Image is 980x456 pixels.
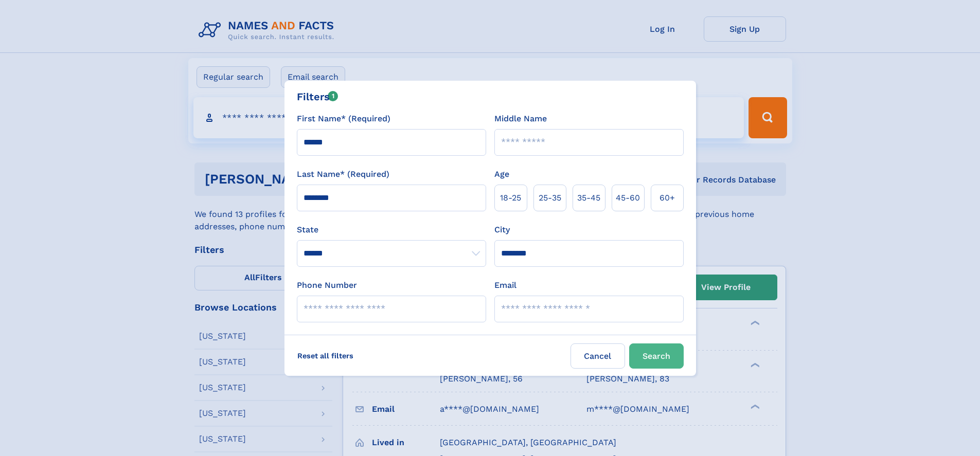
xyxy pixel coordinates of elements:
[494,279,516,291] label: Email
[629,343,684,369] button: Search
[494,113,547,125] label: Middle Name
[494,168,509,180] label: Age
[297,113,390,125] label: First Name* (Required)
[297,224,486,236] label: State
[297,89,338,104] div: Filters
[571,343,625,369] label: Cancel
[297,168,389,180] label: Last Name* (Required)
[494,224,510,236] label: City
[291,343,360,368] label: Reset all filters
[616,192,640,204] span: 45‑60
[539,192,561,204] span: 25‑35
[577,192,600,204] span: 35‑45
[500,192,521,204] span: 18‑25
[297,279,357,291] label: Phone Number
[660,192,675,204] span: 60+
